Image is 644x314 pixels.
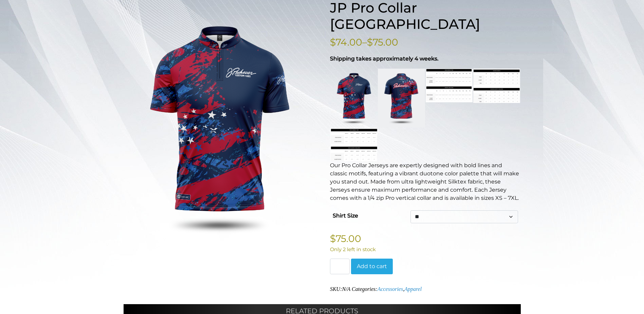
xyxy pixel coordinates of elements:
span: $ [367,36,373,48]
span: $ [330,36,336,48]
bdi: 74.00 [330,36,362,48]
strong: Shipping takes approximately 4 weeks. [330,55,439,62]
a: Accessories [378,286,403,292]
span: $ [330,233,336,244]
p: – [330,35,521,49]
img: Dev 1 F [124,8,314,247]
span: Categories: , [352,286,422,292]
bdi: 75.00 [330,233,361,244]
bdi: 75.00 [367,36,398,48]
p: Our Pro Collar Jerseys are expertly designed with bold lines and classic motifs, featuring a vibr... [330,161,521,202]
span: SKU: [330,286,350,292]
label: Shirt Size [333,210,358,221]
a: Apparel [404,286,422,292]
span: N/A [342,286,350,292]
button: Add to cart [351,259,393,274]
input: Product quantity [330,259,350,274]
p: Only 2 left in stock [330,246,521,253]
